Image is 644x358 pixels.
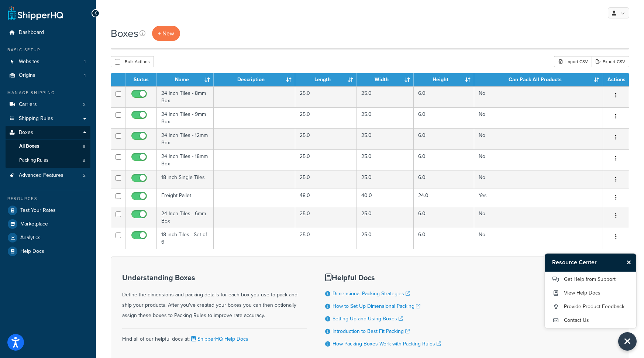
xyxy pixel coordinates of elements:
div: Find all of our helpful docs at: [122,328,307,344]
td: 25.0 [357,86,414,107]
a: Analytics [6,231,90,244]
span: Analytics [20,235,41,241]
td: 6.0 [414,128,474,149]
a: Provide Product Feedback [552,301,629,313]
li: Test Your Rates [6,204,90,217]
a: ShipperHQ Help Docs [190,335,248,343]
td: 25.0 [357,228,414,249]
td: No [474,207,603,228]
a: How Packing Boxes Work with Packing Rules [333,340,441,348]
td: 25.0 [295,107,357,128]
a: All Boxes 8 [6,140,90,153]
h1: Boxes [111,26,138,41]
span: Dashboard [19,30,44,36]
td: No [474,171,603,189]
li: Dashboard [6,26,90,39]
th: Name : activate to sort column ascending [157,73,214,86]
span: Boxes [19,130,33,136]
button: Bulk Actions [111,56,154,67]
h3: Understanding Boxes [122,273,307,282]
span: All Boxes [19,143,39,149]
td: 18 inch Tiles - Set of 6 [157,228,214,249]
a: Packing Rules 8 [6,154,90,167]
a: Boxes [6,126,90,140]
span: + New [158,29,174,38]
td: 25.0 [357,171,414,189]
button: Close Resource Center [618,332,637,351]
span: Websites [19,59,39,65]
li: All Boxes [6,140,90,153]
td: 25.0 [295,228,357,249]
td: No [474,228,603,249]
a: Export CSV [592,56,629,67]
td: 24 Inch Tiles - 18mm Box [157,149,214,171]
td: 48.0 [295,189,357,207]
span: 1 [84,59,86,65]
a: Setting Up and Using Boxes [333,315,403,323]
td: 25.0 [357,107,414,128]
span: Test Your Rates [20,207,56,214]
th: Height : activate to sort column ascending [414,73,474,86]
span: Marketplace [20,221,48,227]
li: Boxes [6,126,90,168]
h3: Resource Center [545,254,623,271]
td: 24 Inch Tiles - 8mm Box [157,86,214,107]
td: Yes [474,189,603,207]
span: Advanced Features [19,172,63,179]
a: Carriers 2 [6,98,90,111]
td: 25.0 [295,149,357,171]
td: 24 Inch Tiles - 6mm Box [157,207,214,228]
a: View Help Docs [552,287,629,299]
td: 6.0 [414,86,474,107]
td: 25.0 [295,171,357,189]
li: Advanced Features [6,169,90,182]
h3: Helpful Docs [325,273,441,282]
td: 25.0 [357,149,414,171]
td: 40.0 [357,189,414,207]
div: Manage Shipping [6,90,90,96]
td: No [474,107,603,128]
td: No [474,149,603,171]
a: How to Set Up Dimensional Packing [333,302,420,310]
span: Help Docs [20,248,44,255]
a: Advanced Features 2 [6,169,90,182]
td: 6.0 [414,228,474,249]
td: 25.0 [295,207,357,228]
span: Packing Rules [19,157,48,163]
td: 6.0 [414,207,474,228]
td: Freight Pallet [157,189,214,207]
span: Origins [19,72,35,79]
th: Can Pack All Products : activate to sort column ascending [474,73,603,86]
td: 18 inch Single Tiles [157,171,214,189]
td: No [474,86,603,107]
span: 8 [83,143,85,149]
td: 24.0 [414,189,474,207]
a: + New [152,26,180,41]
td: 25.0 [295,86,357,107]
li: Origins [6,69,90,82]
a: Websites 1 [6,55,90,69]
a: Help Docs [6,245,90,258]
li: Websites [6,55,90,69]
div: Basic Setup [6,47,90,53]
th: Length : activate to sort column ascending [295,73,357,86]
th: Status [125,73,157,86]
td: 25.0 [357,207,414,228]
a: Get Help from Support [552,273,629,285]
span: 2 [83,172,86,179]
a: Marketplace [6,217,90,231]
a: Shipping Rules [6,112,90,125]
span: Shipping Rules [19,116,53,122]
td: 25.0 [295,128,357,149]
div: Resources [6,196,90,202]
span: 2 [83,101,86,108]
td: 24 Inch Tiles - 12mm Box [157,128,214,149]
th: Actions [603,73,629,86]
td: No [474,128,603,149]
td: 25.0 [357,128,414,149]
a: Origins 1 [6,69,90,82]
